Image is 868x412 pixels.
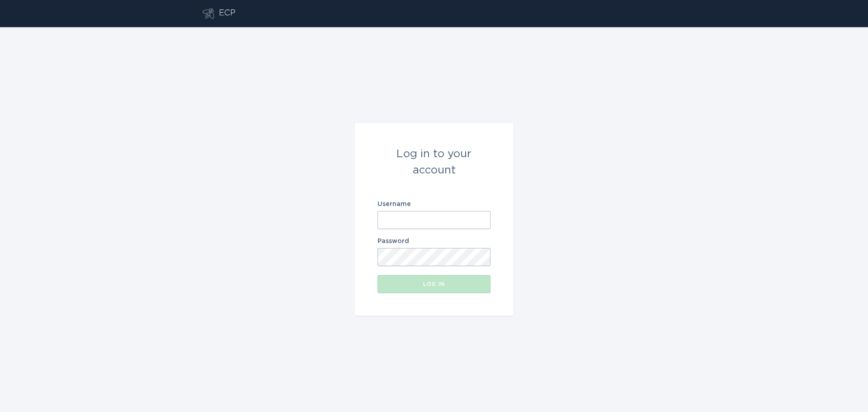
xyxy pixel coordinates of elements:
[382,281,486,287] div: Log in
[203,8,214,19] button: Go to dashboard
[377,146,491,178] div: Log in to your account
[377,201,491,207] label: Username
[377,238,491,244] label: Password
[377,275,491,293] button: Log in
[219,8,236,19] div: ECP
